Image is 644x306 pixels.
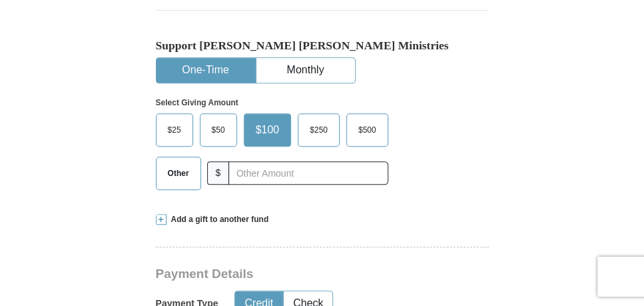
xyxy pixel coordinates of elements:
[156,267,495,282] h3: Payment Details
[166,214,269,225] span: Add a gift to another fund
[161,163,196,183] span: Other
[228,161,388,185] input: Other Amount
[207,161,230,185] span: $
[157,58,255,83] button: One-Time
[256,58,355,83] button: Monthly
[352,120,383,140] span: $500
[249,120,286,140] span: $100
[156,39,489,53] h5: Support [PERSON_NAME] [PERSON_NAME] Ministries
[156,98,238,107] strong: Select Giving Amount
[161,120,188,140] span: $25
[205,120,232,140] span: $50
[303,120,334,140] span: $250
